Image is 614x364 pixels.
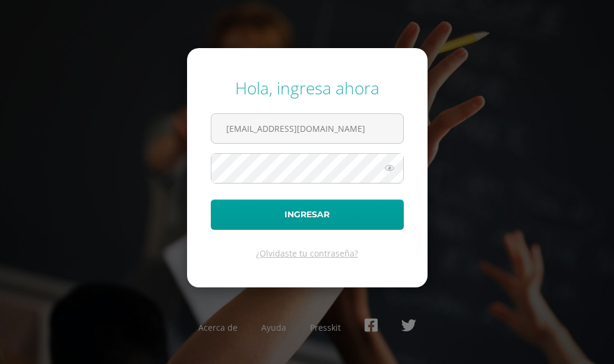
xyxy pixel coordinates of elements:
[310,322,341,333] a: Presskit
[211,77,404,99] div: Hola, ingresa ahora
[198,322,238,333] a: Acerca de
[211,200,404,230] button: Ingresar
[261,322,286,333] a: Ayuda
[211,114,403,143] input: Correo electrónico o usuario
[256,248,358,259] a: ¿Olvidaste tu contraseña?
